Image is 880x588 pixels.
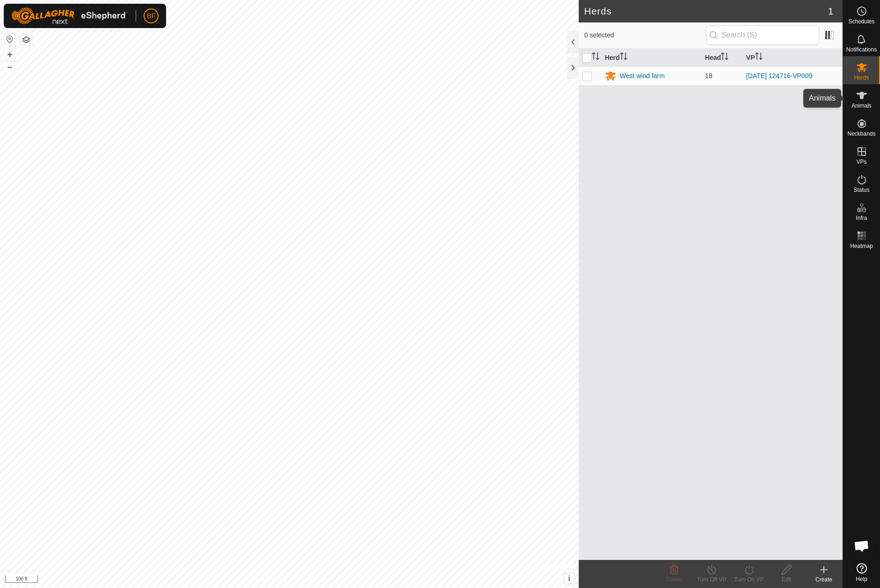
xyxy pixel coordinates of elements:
input: Search (S) [706,25,819,45]
span: Neckbands [847,131,875,137]
button: i [564,573,575,584]
a: Contact Us [298,576,326,584]
div: West wind farm [620,71,665,81]
span: 18 [705,72,713,80]
span: i [568,574,570,582]
span: Notifications [846,47,877,52]
span: Delete [666,576,683,583]
span: Animals [851,103,872,109]
span: VPs [856,159,866,165]
p-sorticon: Activate to sort [592,54,599,61]
a: Help [843,559,880,586]
img: Gallagher Logo [11,7,128,24]
p-sorticon: Activate to sort [755,54,763,61]
div: Create [805,575,843,584]
button: + [4,49,15,60]
h2: Herds [584,6,828,17]
span: Schedules [848,19,874,24]
button: Map Layers [21,34,32,45]
div: Edit [768,575,805,584]
span: Help [856,576,867,582]
span: Heatmap [850,243,873,249]
span: BF [147,11,155,21]
span: Herds [854,75,869,80]
span: 0 selected [584,30,706,40]
a: Privacy Policy [252,576,287,584]
button: – [4,61,15,73]
span: 1 [828,4,833,18]
p-sorticon: Activate to sort [620,54,627,61]
th: Head [701,49,742,67]
p-sorticon: Activate to sort [721,54,728,61]
button: Reset Map [4,34,15,45]
th: VP [742,49,843,67]
a: [DATE] 124716-VP009 [746,72,812,80]
span: Infra [856,215,867,221]
div: Turn Off VP [693,575,730,584]
div: Turn On VP [730,575,768,584]
th: Herd [601,49,701,67]
span: Status [853,187,869,193]
div: Open chat [848,532,876,560]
